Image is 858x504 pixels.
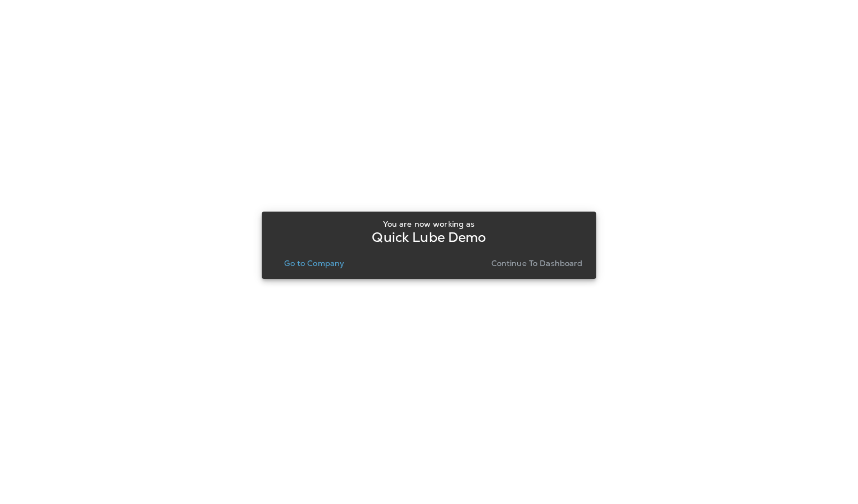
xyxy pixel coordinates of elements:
p: Quick Lube Demo [372,233,486,242]
button: Go to Company [280,255,349,271]
button: Continue to Dashboard [487,255,587,271]
p: Go to Company [284,259,344,268]
p: You are now working as [383,219,474,228]
p: Continue to Dashboard [491,259,583,268]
